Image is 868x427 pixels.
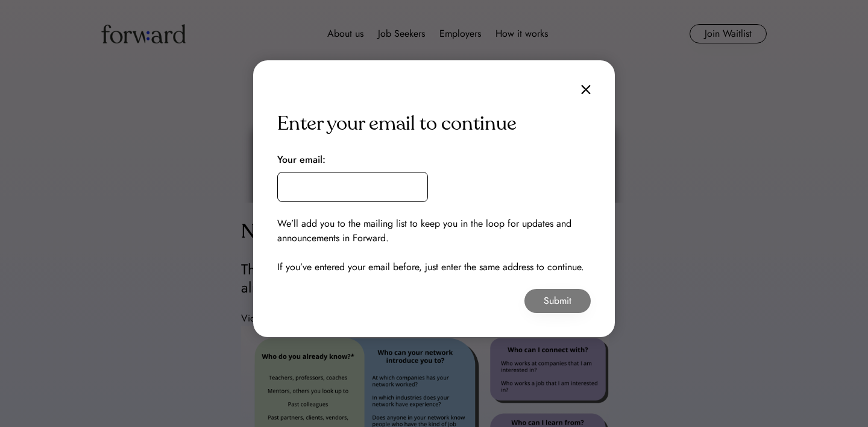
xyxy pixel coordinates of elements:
div: Your email: [277,153,325,167]
div: If you’ve entered your email before, just enter the same address to continue. [277,260,584,274]
img: close.svg [581,84,591,95]
button: Submit [524,289,591,313]
div: We’ll add you to the mailing list to keep you in the loop for updates and announcements in Forward. [277,217,591,245]
div: Enter your email to continue [277,109,517,138]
